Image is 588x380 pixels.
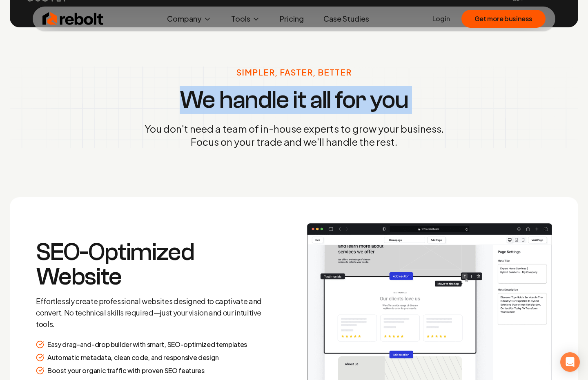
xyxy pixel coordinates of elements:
p: You don't need a team of in-house experts to grow your business. Focus on your trade and we'll ha... [145,122,444,148]
a: Case Studies [317,11,376,27]
h3: SEO-Optimized Website [36,240,271,289]
p: Effortlessly create professional websites designed to captivate and convert. No technical skills ... [36,296,271,330]
img: Rebolt Logo [42,11,104,27]
h3: We handle it all for you [180,88,408,112]
p: Easy drag-and-drop builder with smart, SEO-optimized templates [47,340,247,349]
p: Boost your organic traffic with proven SEO features [47,366,205,376]
button: Tools [225,11,267,27]
div: Open Intercom Messenger [560,352,580,372]
button: Get more business [461,10,546,28]
button: Company [160,11,218,27]
a: Login [432,14,450,24]
p: Simpler, Faster, Better [236,67,352,78]
a: Pricing [273,11,310,27]
p: Automatic metadata, clean code, and responsive design [47,353,219,362]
